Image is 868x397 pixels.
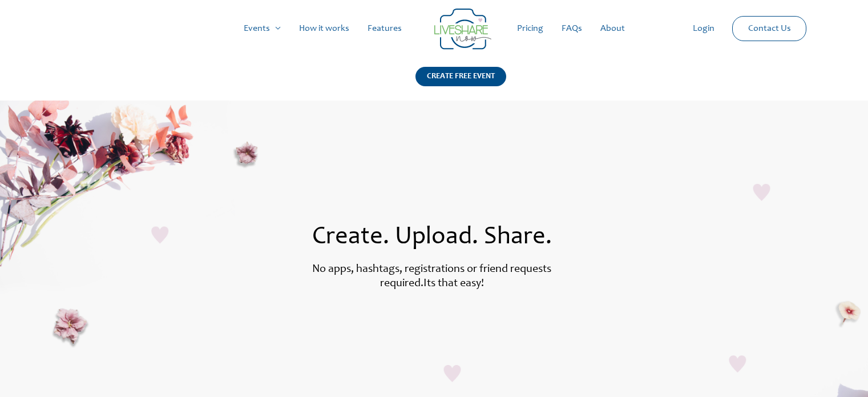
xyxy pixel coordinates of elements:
[415,67,506,101] a: CREATE FREE EVENT
[552,10,591,47] a: FAQs
[591,10,634,47] a: About
[415,67,506,86] div: CREATE FREE EVENT
[235,10,290,47] a: Events
[423,278,484,290] label: Its that easy!
[508,10,552,47] a: Pricing
[312,264,551,290] label: No apps, hashtags, registrations or friend requests required.
[739,17,800,41] a: Contact Us
[20,10,848,47] nav: Site Navigation
[358,10,411,47] a: Features
[290,10,358,47] a: How it works
[684,10,724,47] a: Login
[312,225,552,250] span: Create. Upload. Share.
[434,9,491,50] img: LiveShare logo - Capture & Share Event Memories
